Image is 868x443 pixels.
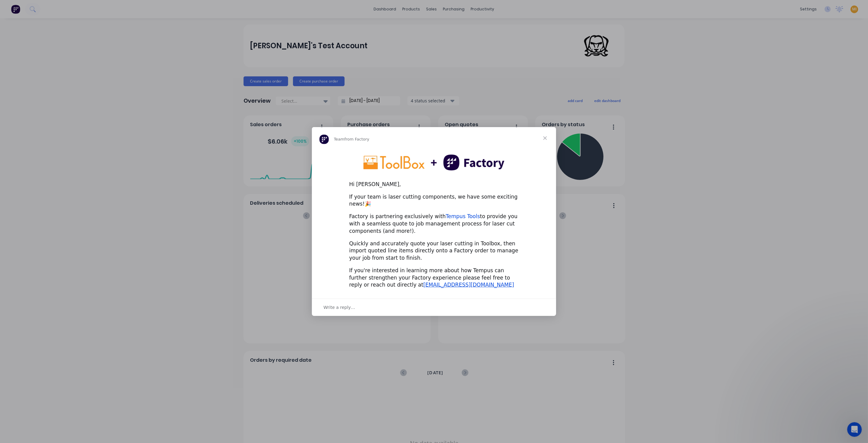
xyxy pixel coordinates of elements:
img: Profile image for Team [319,134,329,144]
div: If your team is laser cutting components, we have some exciting news!🎉 [349,193,519,208]
div: Hi [PERSON_NAME], [349,181,519,188]
div: Open conversation and reply [312,298,556,316]
span: Team [334,137,344,141]
div: If you're interested in learning more about how Tempus can further strengthen your Factory experi... [349,267,519,289]
span: Write a reply… [324,303,355,311]
span: from Factory [344,137,369,141]
div: Factory is partnering exclusively with to provide you with a seamless quote to job management pro... [349,213,519,235]
div: Quickly and accurately quote your laser cutting in Toolbox, then import quoted line items directl... [349,240,519,262]
a: [EMAIL_ADDRESS][DOMAIN_NAME] [423,282,514,288]
a: Tempus Tools [446,213,480,219]
span: Close [534,127,556,149]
